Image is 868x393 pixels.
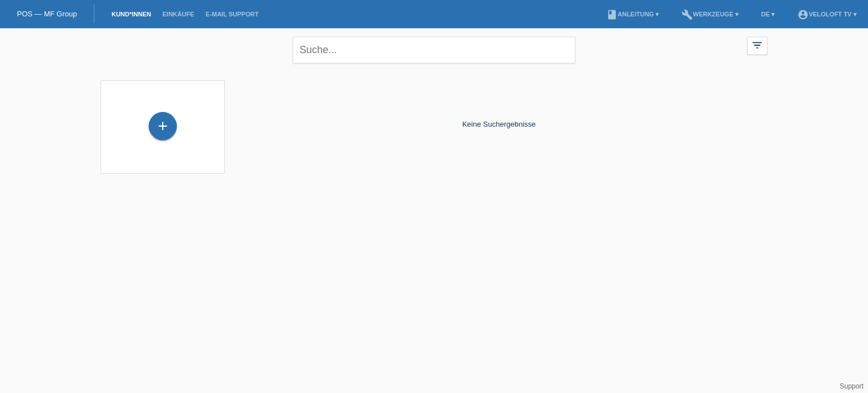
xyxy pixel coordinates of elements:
[149,116,176,136] div: Kund*in hinzufügen
[231,75,767,174] div: Keine Suchergebnisse
[792,11,862,18] a: account_circleVeloLoft TV ▾
[601,11,665,18] a: bookAnleitung ▾
[606,9,618,20] i: book
[293,37,575,63] input: Suche...
[840,382,863,390] a: Support
[106,11,157,18] a: Kund*innen
[756,11,780,18] a: DE ▾
[751,39,763,51] i: filter_list
[17,10,77,18] a: POS — MF Group
[797,9,809,20] i: account_circle
[157,11,199,18] a: Einkäufe
[200,11,264,18] a: E-Mail Support
[682,9,693,20] i: build
[676,11,744,18] a: buildWerkzeuge ▾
